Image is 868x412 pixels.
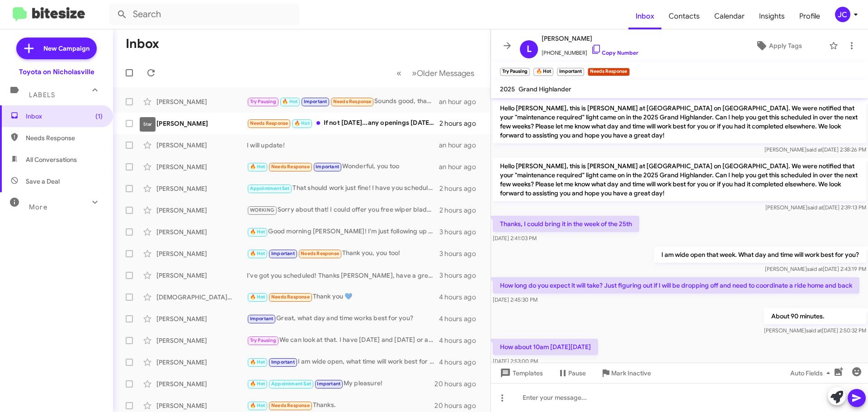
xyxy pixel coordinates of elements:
[16,38,97,59] a: New Campaign
[391,64,407,82] button: Previous
[247,183,439,194] div: That should work just fine! I have you scheduled for 8:00 AM - [DATE]. Let me know if you need an...
[282,99,297,104] span: 🔥 Hot
[835,7,850,22] div: JC
[557,68,584,76] small: Important
[661,3,707,29] a: Contacts
[707,3,752,29] a: Calendar
[439,314,483,323] div: 4 hours ago
[769,38,802,54] span: Apply Tags
[439,336,483,345] div: 4 hours ago
[498,365,543,381] span: Templates
[439,162,483,171] div: an hour ago
[439,227,483,237] div: 3 hours ago
[732,38,825,54] button: Apply Tags
[654,246,866,263] p: I am wide open that week. What day and time will work best for you?
[247,205,439,215] div: Sorry about that! I could offer you free wiper blades instead if you'd like to do that? :)
[271,164,310,170] span: Needs Response
[406,64,480,82] button: Next
[396,67,401,79] span: «
[250,359,265,365] span: 🔥 Hot
[611,365,651,381] span: Mark Inactive
[439,141,483,150] div: an hour ago
[790,365,834,381] span: Auto Fields
[156,271,247,280] div: [PERSON_NAME]
[439,184,483,193] div: 2 hours ago
[316,164,339,170] span: Important
[493,358,538,365] span: [DATE] 2:53:00 PM
[156,358,247,367] div: [PERSON_NAME]
[493,235,537,242] span: [DATE] 2:41:03 PM
[271,359,295,365] span: Important
[500,68,530,76] small: Try Pausing
[156,162,247,171] div: [PERSON_NAME]
[434,379,483,388] div: 20 hours ago
[156,184,247,193] div: [PERSON_NAME]
[764,308,866,324] p: About 90 minutes.
[19,67,94,76] div: Toyota on Nicholasville
[247,400,434,411] div: Thanks.
[807,265,823,272] span: said at
[140,117,156,132] div: Star
[491,365,550,381] button: Templates
[434,401,483,410] div: 20 hours ago
[493,296,538,303] span: [DATE] 2:45:30 PM
[156,249,247,258] div: [PERSON_NAME]
[95,112,103,121] span: (1)
[250,337,276,343] span: Try Pausing
[593,365,658,381] button: Mark Inactive
[247,313,439,324] div: Great, what day and time works best for you?
[247,96,439,107] div: Sounds good, thanks!
[439,97,483,106] div: an hour ago
[156,293,247,302] div: [DEMOGRAPHIC_DATA][PERSON_NAME]
[568,365,586,381] span: Pause
[247,141,439,150] div: I will update!
[250,229,265,235] span: 🔥 Hot
[628,3,661,29] a: Inbox
[527,42,532,57] span: L
[26,112,103,121] span: Inbox
[807,146,822,153] span: said at
[247,271,439,280] div: I've got you scheduled! Thanks [PERSON_NAME], have a great day!
[247,357,439,367] div: I am wide open, what time will work best for you?
[439,119,483,128] div: 2 hours ago
[29,203,47,211] span: More
[493,158,866,201] p: Hello [PERSON_NAME], this is [PERSON_NAME] at [GEOGRAPHIC_DATA] on [GEOGRAPHIC_DATA]. We were not...
[250,403,265,408] span: 🔥 Hot
[752,3,792,29] a: Insights
[156,97,247,106] div: [PERSON_NAME]
[109,4,299,25] input: Search
[439,293,483,302] div: 4 hours ago
[765,204,866,211] span: [PERSON_NAME] [DATE] 2:39:13 PM
[250,120,288,126] span: Needs Response
[493,277,859,294] p: How long do you expect it will take? Just figuring out if I will be dropping off and need to coor...
[250,251,265,256] span: 🔥 Hot
[271,403,310,408] span: Needs Response
[765,265,866,272] span: [PERSON_NAME] [DATE] 2:43:19 PM
[247,379,434,389] div: My pleasure!
[126,37,159,51] h1: Inbox
[156,227,247,237] div: [PERSON_NAME]
[588,68,629,76] small: Needs Response
[792,3,827,29] a: Profile
[439,206,483,215] div: 2 hours ago
[827,7,858,22] button: JC
[591,49,638,56] a: Copy Number
[317,381,340,387] span: Important
[806,327,822,334] span: said at
[156,206,247,215] div: [PERSON_NAME]
[392,64,480,82] nav: Page navigation example
[156,401,247,410] div: [PERSON_NAME]
[156,379,247,388] div: [PERSON_NAME]
[764,146,866,153] span: [PERSON_NAME] [DATE] 2:38:26 PM
[156,119,247,128] div: [PERSON_NAME]
[26,155,77,164] span: All Conversations
[250,294,265,300] span: 🔥 Hot
[493,216,639,232] p: Thanks, I could bring it in the week of the 25th
[519,85,571,93] span: Grand Highlander
[294,120,310,126] span: 🔥 Hot
[439,271,483,280] div: 3 hours ago
[542,44,638,57] span: [PHONE_NUMBER]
